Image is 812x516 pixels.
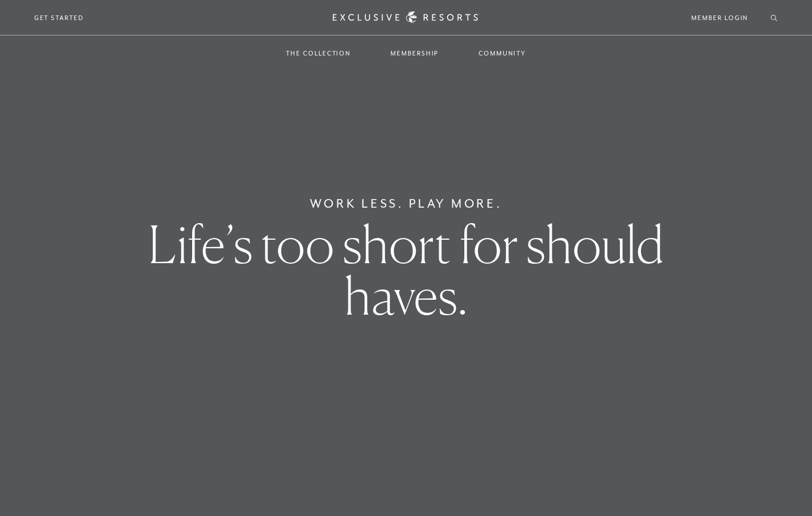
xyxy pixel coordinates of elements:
[34,13,84,23] a: Get Started
[310,195,503,213] h6: Work Less. Play More.
[142,219,670,321] h1: Life’s too short for should haves.
[274,37,362,70] a: The Collection
[467,37,537,70] a: Community
[691,13,748,23] a: Member Login
[379,37,450,70] a: Membership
